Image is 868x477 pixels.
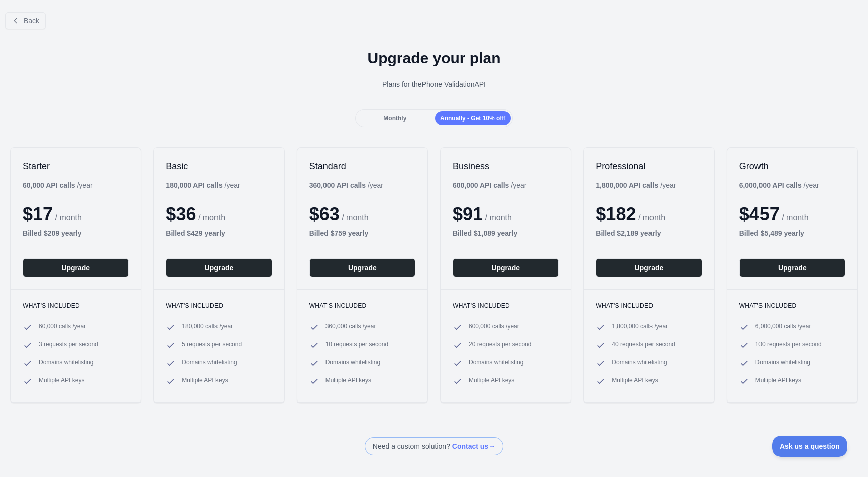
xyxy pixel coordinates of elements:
[309,180,383,190] div: / year
[596,204,636,224] span: $ 182
[309,204,340,224] span: $ 63
[453,204,483,224] span: $ 91
[772,436,848,457] iframe: Toggle Customer Support
[596,180,676,190] div: / year
[309,181,366,189] b: 360,000 API calls
[596,160,702,172] h2: Professional
[453,160,559,172] h2: Business
[453,180,526,190] div: / year
[596,181,658,189] b: 1,800,000 API calls
[453,181,509,189] b: 600,000 API calls
[309,160,415,172] h2: Standard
